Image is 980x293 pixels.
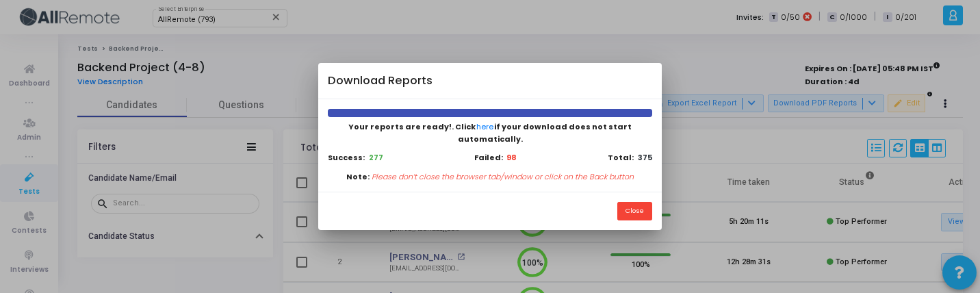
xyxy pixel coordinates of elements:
b: 277 [369,152,383,163]
button: here [476,120,494,133]
b: Failed: [474,152,503,164]
button: Close [617,202,652,220]
b: Total: [608,152,634,163]
b: 375 [638,152,652,163]
b: 98 [506,152,517,164]
p: Please don’t close the browser tab/window or click on the Back button [372,171,634,183]
b: Success: [328,152,365,163]
h4: Download Reports [328,73,433,90]
b: Note: [346,171,370,183]
span: Your reports are ready!. Click if your download does not start automatically. [348,121,632,144]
